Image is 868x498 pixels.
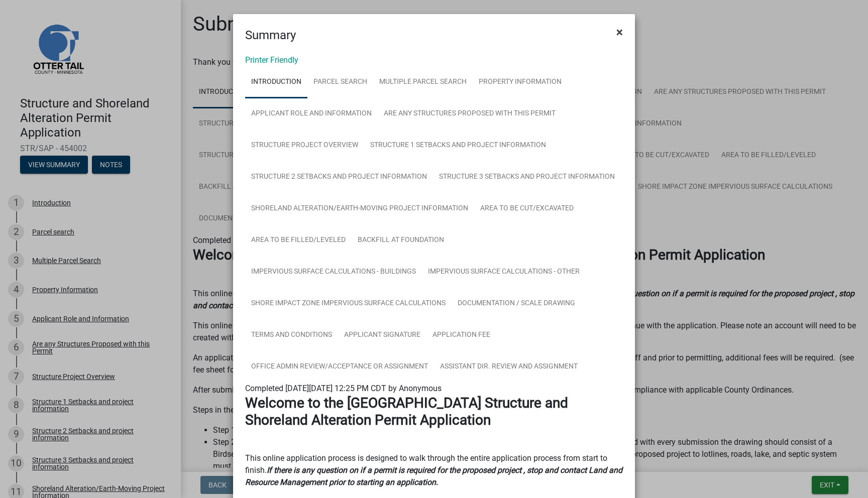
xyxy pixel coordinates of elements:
[352,224,450,257] a: Backfill at foundation
[245,256,422,288] a: Impervious Surface Calculations - Buildings
[245,224,352,257] a: Area to be Filled/Leveled
[616,25,623,39] span: ×
[473,66,568,98] a: Property Information
[245,395,568,428] strong: Welcome to the [GEOGRAPHIC_DATA] Structure and Shoreland Alteration Permit Application
[245,465,622,487] strong: If there is any question on if a permit is required for the proposed project , stop and contact L...
[474,193,580,225] a: Area to be Cut/Excavated
[245,452,623,488] p: This online application process is designed to walk through the entire application process from s...
[433,161,621,193] a: Structure 3 Setbacks and project information
[608,18,631,46] button: Close
[422,256,586,288] a: Impervious Surface Calculations - Other
[245,351,434,383] a: Office Admin Review/Acceptance or Assignment
[245,288,452,320] a: Shore Impact Zone Impervious Surface Calculations
[245,193,474,225] a: Shoreland Alteration/Earth-Moving Project Information
[364,130,552,162] a: Structure 1 Setbacks and project information
[434,351,584,383] a: Assistant Dir. Review and Assignment
[426,319,496,351] a: Application Fee
[245,319,338,351] a: Terms and Conditions
[378,98,562,130] a: Are any Structures Proposed with this Permit
[245,26,296,44] h4: Summary
[245,55,298,65] a: Printer Friendly
[245,384,442,393] span: Completed [DATE][DATE] 12:25 PM CDT by Anonymous
[452,288,581,320] a: Documentation / Scale Drawing
[245,66,307,98] a: Introduction
[245,98,378,130] a: Applicant Role and Information
[245,161,433,193] a: Structure 2 Setbacks and project information
[307,66,373,98] a: Parcel search
[338,319,426,351] a: Applicant Signature
[245,130,364,162] a: Structure Project Overview
[373,66,473,98] a: Multiple Parcel Search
